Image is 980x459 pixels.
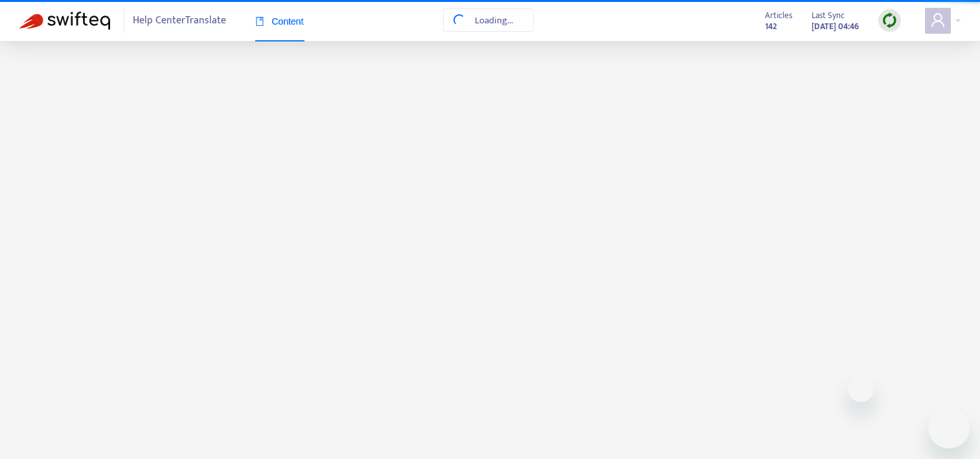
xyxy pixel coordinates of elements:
img: sync.dc5367851b00ba804db3.png [882,12,898,29]
strong: [DATE] 04:46 [812,19,859,34]
span: Last Sync [812,8,845,23]
span: user [930,12,946,28]
iframe: Button to launch messaging window [928,407,970,449]
span: Articles [765,8,792,23]
img: Swifteq [19,12,110,30]
iframe: Close message [848,376,874,402]
span: Help Center Translate [133,8,226,33]
span: Content [255,16,304,27]
strong: 142 [765,19,777,34]
span: book [255,17,264,26]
